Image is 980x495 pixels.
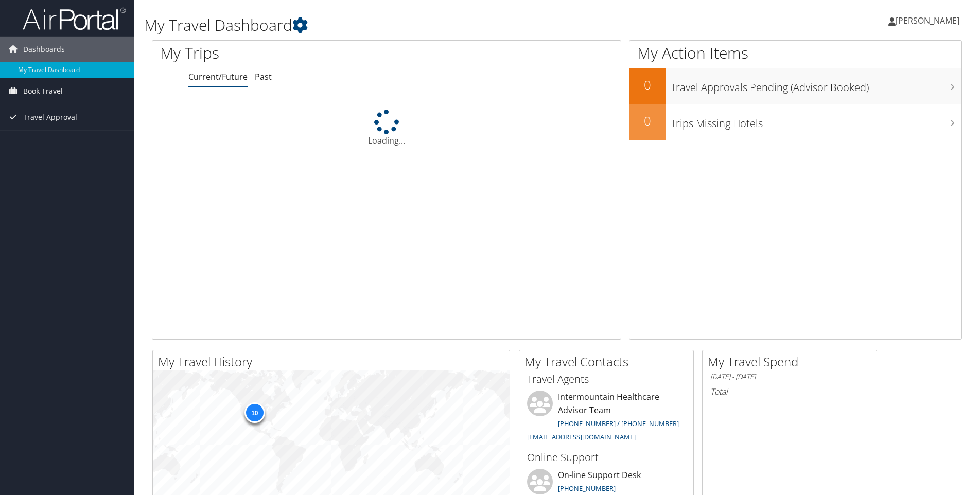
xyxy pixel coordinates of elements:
a: 0Travel Approvals Pending (Advisor Booked) [629,68,961,104]
h3: Travel Agents [527,372,686,386]
li: Intermountain Healthcare Advisor Team [522,391,691,446]
span: Book Travel [23,78,63,104]
a: 0Trips Missing Hotels [629,104,961,140]
h3: Travel Approvals Pending (Advisor Booked) [671,75,961,95]
h3: Online Support [527,450,686,465]
div: 10 [244,402,265,423]
h2: 0 [629,76,666,94]
h6: [DATE] - [DATE] [710,372,869,382]
h1: My Trips [160,42,418,64]
a: [PHONE_NUMBER] [558,484,616,493]
span: [PERSON_NAME] [896,15,959,26]
h6: Total [710,386,869,397]
a: [PERSON_NAME] [888,5,970,36]
h2: 0 [629,112,666,130]
h3: Trips Missing Hotels [671,111,961,131]
h2: My Travel History [158,353,510,370]
a: [PHONE_NUMBER] / [PHONE_NUMBER] [558,419,679,428]
h2: My Travel Spend [708,353,877,370]
a: [EMAIL_ADDRESS][DOMAIN_NAME] [527,432,636,441]
a: Past [255,71,272,82]
h1: My Travel Dashboard [144,14,694,36]
span: Travel Approval [23,104,77,130]
h2: My Travel Contacts [524,353,693,370]
div: Loading... [152,110,621,147]
img: airportal-logo.png [23,7,126,31]
span: Dashboards [23,37,65,62]
h1: My Action Items [629,42,961,64]
a: Current/Future [188,71,248,82]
